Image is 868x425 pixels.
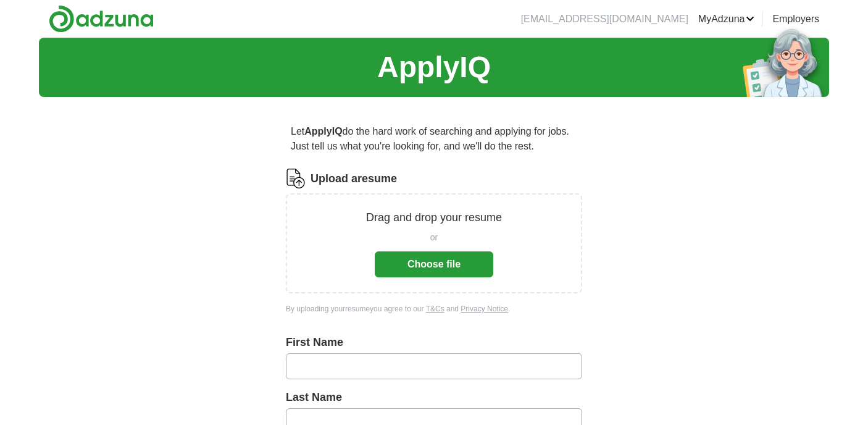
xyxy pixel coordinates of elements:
h1: ApplyIQ [377,45,491,90]
div: By uploading your resume you agree to our and . [286,303,582,314]
p: Drag and drop your resume [366,209,502,226]
strong: ApplyIQ [304,126,342,137]
img: CV Icon [286,169,306,188]
label: Upload a resume [311,170,397,187]
p: Let do the hard work of searching and applying for jobs. Just tell us what you're looking for, an... [286,119,582,159]
a: Privacy Notice [461,305,508,313]
li: [EMAIL_ADDRESS][DOMAIN_NAME] [521,12,688,27]
span: or [430,231,438,244]
label: Last Name [286,389,582,406]
label: First Name [286,334,582,351]
img: Adzuna logo [49,5,154,33]
a: MyAdzuna [698,12,755,27]
button: Choose file [375,251,493,277]
a: Employers [772,12,819,27]
a: T&Cs [426,305,444,313]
